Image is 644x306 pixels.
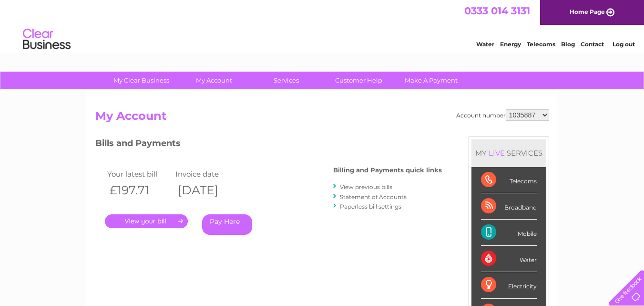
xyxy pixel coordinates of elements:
div: Mobile [481,220,537,246]
a: Contact [581,41,604,48]
a: Customer Help [319,72,398,89]
div: Electricity [481,272,537,298]
img: logo.png [22,25,71,54]
a: Telecoms [527,41,555,48]
th: [DATE] [173,180,242,200]
a: View previous bills [340,183,392,190]
a: 0333 014 3131 [464,5,530,17]
a: My Clear Business [102,72,181,89]
a: Log out [613,41,635,48]
div: Account number [456,109,549,121]
h3: Bills and Payments [95,137,442,153]
a: . [105,214,188,228]
a: Blog [561,41,575,48]
div: Water [481,246,537,272]
th: £197.71 [105,180,174,200]
h2: My Account [95,109,549,127]
a: Statement of Accounts [340,193,407,200]
h4: Billing and Payments quick links [333,167,442,174]
td: Invoice date [173,168,242,180]
div: LIVE [487,148,507,158]
a: Paperless bill settings [340,203,401,210]
div: Broadband [481,193,537,220]
td: Your latest bill [105,168,174,180]
div: MY SERVICES [471,139,546,167]
a: Make A Payment [392,72,470,89]
a: My Account [174,72,253,89]
a: Water [476,41,494,48]
a: Energy [500,41,521,48]
a: Services [247,72,326,89]
div: Telecoms [481,167,537,193]
div: Clear Business is a trading name of Verastar Limited (registered in [GEOGRAPHIC_DATA] No. 3667643... [97,5,548,46]
a: Pay Here [202,214,252,235]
